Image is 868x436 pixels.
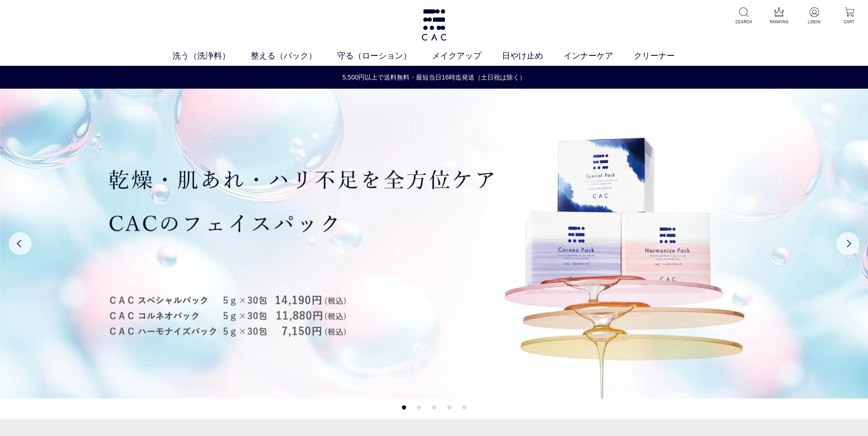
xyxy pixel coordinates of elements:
[432,50,502,62] a: メイクアップ
[432,405,436,409] button: 3 of 5
[502,50,564,62] a: 日やけ止め
[768,7,790,25] a: RANKING
[462,405,466,409] button: 5 of 5
[564,50,634,62] a: インナーケア
[447,405,451,409] button: 4 of 5
[838,7,861,25] a: CART
[803,7,825,25] a: LOGIN
[9,232,32,255] button: Previous
[251,50,337,62] a: 整える（パック）
[803,18,825,25] p: LOGIN
[838,18,861,25] p: CART
[733,7,755,25] a: SEARCH
[768,18,790,25] p: RANKING
[402,405,406,409] button: 1 of 5
[337,50,432,62] a: 守る（ローション）
[836,232,859,255] button: Next
[733,18,755,25] p: SEARCH
[0,73,868,82] a: 5,500円以上で送料無料・最短当日16時迄発送（土日祝は除く）
[634,50,695,62] a: クリーナー
[420,9,448,41] img: logo
[417,405,421,409] button: 2 of 5
[173,50,251,62] a: 洗う（洗浄料）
